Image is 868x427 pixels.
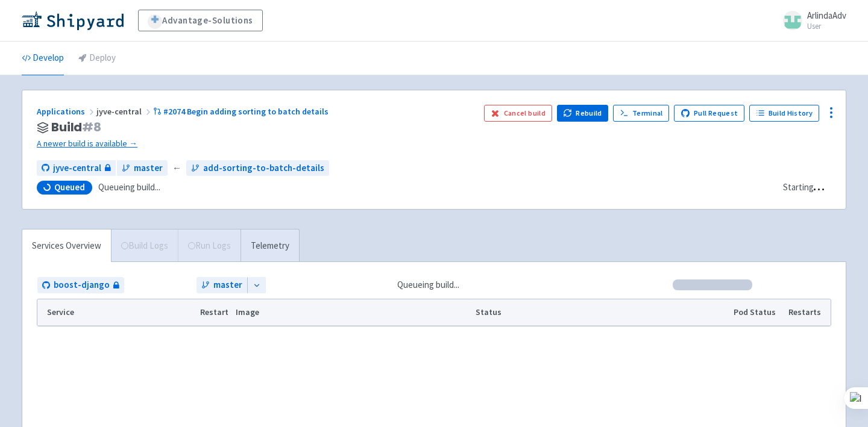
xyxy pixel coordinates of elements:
[138,10,263,31] a: Advantage-Solutions
[96,106,153,117] span: jyve-central
[749,105,819,122] a: Build History
[53,161,101,175] span: jyve-central
[54,181,85,193] span: Queued
[484,105,552,122] button: Cancel build
[78,42,116,75] a: Deploy
[186,160,329,176] a: add-sorting-to-batch-details
[557,105,609,122] button: Rebuild
[134,161,163,175] span: master
[785,299,831,326] th: Restarts
[397,278,459,292] span: Queueing build...
[37,277,124,293] a: boost-django
[37,106,96,117] a: Applications
[22,42,64,75] a: Develop
[54,278,110,292] span: boost-django
[807,22,846,30] small: User
[37,299,196,326] th: Service
[22,229,111,263] a: Services Overview
[730,299,785,326] th: Pod Status
[203,161,324,175] span: add-sorting-to-batch-details
[117,160,168,176] a: master
[153,106,330,117] a: #2074 Begin adding sorting to batch details
[22,11,124,30] img: Shipyard logo
[37,137,474,151] a: A newer build is available →
[674,105,744,122] a: Pull Request
[776,11,846,30] a: ArlindaAdv User
[613,105,669,122] a: Terminal
[197,277,247,293] a: master
[82,119,101,136] span: # 8
[213,278,242,292] span: master
[37,160,116,176] a: jyve-central
[172,161,181,175] span: ←
[232,299,471,326] th: Image
[471,299,729,326] th: Status
[98,181,160,195] span: Queueing build...
[196,299,232,326] th: Restart
[783,181,814,195] div: Starting
[807,10,846,21] span: ArlindaAdv
[241,229,299,263] a: Telemetry
[51,120,101,134] span: Build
